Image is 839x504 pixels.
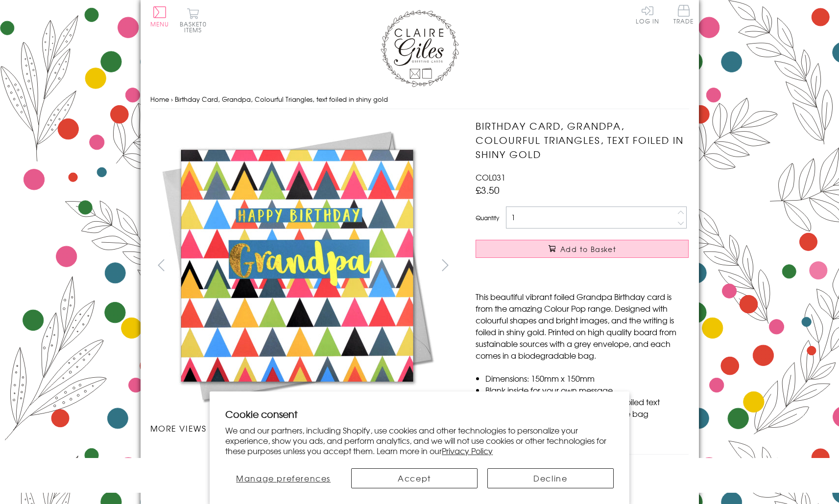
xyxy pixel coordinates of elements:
[150,254,172,276] button: prev
[476,171,505,183] span: COL031
[476,183,500,197] span: £3.50
[150,444,227,465] li: Carousel Page 1 (Current Slide)
[150,20,169,28] span: Menu
[456,119,750,412] img: Birthday Card, Grandpa, Colourful Triangles, text foiled in shiny gold
[225,425,614,456] p: We and our partners, including Shopify, use cookies and other technologies to personalize your ex...
[476,291,689,361] p: This beautiful vibrant foiled Grandpa Birthday card is from the amazing Colour Pop range. Designe...
[175,94,388,104] span: Birthday Card, Grandpa, Colourful Triangles, text foiled in shiny gold
[442,445,493,457] a: Privacy Policy
[673,5,694,26] a: Trade
[150,6,169,27] button: Menu
[485,384,689,396] li: Blank inside for your own message
[225,468,341,488] button: Manage preferences
[476,213,499,222] label: Quantity
[150,94,169,104] a: Home
[560,244,616,254] span: Add to Basket
[150,90,689,110] nav: breadcrumbs
[351,468,478,488] button: Accept
[150,422,456,434] h3: More views
[225,407,614,421] h2: Cookie consent
[673,5,694,24] span: Trade
[476,240,689,258] button: Add to Basket
[236,472,331,484] span: Manage preferences
[180,8,207,33] button: Basket0 items
[636,5,659,24] a: Log In
[485,372,689,384] li: Dimensions: 150mm x 150mm
[434,254,456,276] button: next
[150,119,444,412] img: Birthday Card, Grandpa, Colourful Triangles, text foiled in shiny gold
[150,444,456,487] ul: Carousel Pagination
[188,456,189,456] img: Birthday Card, Grandpa, Colourful Triangles, text foiled in shiny gold
[381,10,459,87] img: Claire Giles Greetings Cards
[184,20,207,34] span: 0 items
[171,94,173,104] span: ›
[487,468,614,488] button: Decline
[476,119,689,161] h1: Birthday Card, Grandpa, Colourful Triangles, text foiled in shiny gold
